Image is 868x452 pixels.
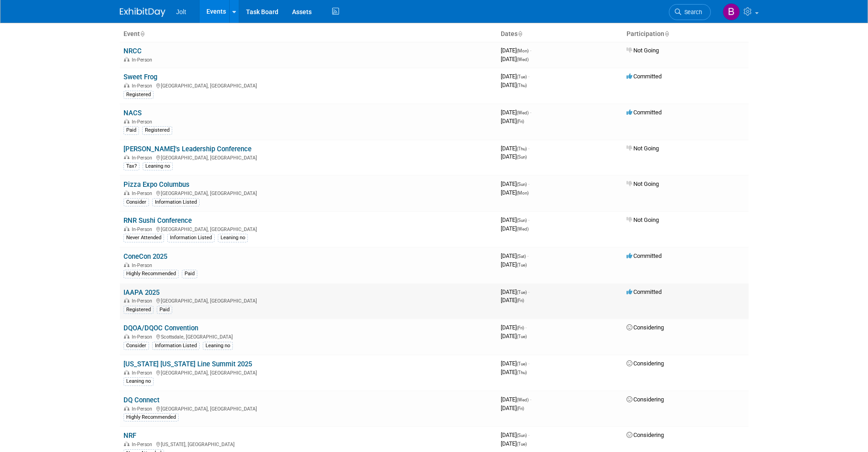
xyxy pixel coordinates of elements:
[124,83,129,87] img: In-Person Event
[518,30,522,37] a: Sort by Start Date
[124,262,129,267] img: In-Person Event
[528,360,529,367] span: -
[530,109,531,116] span: -
[627,360,664,367] span: Considering
[132,57,155,63] span: In-Person
[132,190,155,196] span: In-Person
[627,145,659,152] span: Not Going
[627,324,664,331] span: Considering
[123,234,164,242] div: Never Attended
[501,333,527,339] span: [DATE]
[123,306,154,314] div: Registered
[143,162,173,170] div: Leaning no
[517,154,527,159] span: (Sun)
[501,396,531,403] span: [DATE]
[627,252,662,259] span: Committed
[497,26,623,42] th: Dates
[123,288,159,297] a: IAAPA 2025
[530,396,531,403] span: -
[132,83,155,89] span: In-Person
[123,109,142,117] a: NACS
[157,306,172,314] div: Paid
[123,91,154,99] div: Registered
[132,155,155,161] span: In-Person
[517,361,527,366] span: (Tue)
[681,9,702,15] span: Search
[167,234,215,242] div: Information Listed
[627,431,664,438] span: Considering
[501,47,531,54] span: [DATE]
[123,431,136,440] a: NRF
[501,440,527,447] span: [DATE]
[501,82,527,88] span: [DATE]
[501,297,524,303] span: [DATE]
[123,73,157,81] a: Sweet Frog
[501,225,529,232] span: [DATE]
[501,405,524,411] span: [DATE]
[501,118,524,124] span: [DATE]
[123,405,493,412] div: [GEOGRAPHIC_DATA], [GEOGRAPHIC_DATA]
[627,47,659,54] span: Not Going
[176,8,186,15] span: Jolt
[123,225,493,232] div: [GEOGRAPHIC_DATA], [GEOGRAPHIC_DATA]
[501,216,529,223] span: [DATE]
[123,189,493,196] div: [GEOGRAPHIC_DATA], [GEOGRAPHIC_DATA]
[501,109,531,116] span: [DATE]
[627,180,659,187] span: Not Going
[723,3,740,21] img: Brooke Valderrama
[517,110,529,115] span: (Wed)
[123,270,179,278] div: Highly Recommended
[132,334,155,340] span: In-Person
[627,288,662,295] span: Committed
[123,396,159,404] a: DQ Connect
[123,360,252,368] a: [US_STATE] [US_STATE] Line Summit 2025
[218,234,248,242] div: Leaning no
[501,145,529,152] span: [DATE]
[123,126,139,134] div: Paid
[120,26,497,42] th: Event
[528,145,529,152] span: -
[528,431,529,438] span: -
[517,254,526,259] span: (Sat)
[132,370,155,376] span: In-Person
[528,288,529,295] span: -
[124,57,129,62] img: In-Person Event
[517,433,527,438] span: (Sun)
[124,190,129,195] img: In-Person Event
[123,377,154,385] div: Leaning no
[517,290,527,295] span: (Tue)
[123,198,149,206] div: Consider
[501,73,529,80] span: [DATE]
[501,180,529,187] span: [DATE]
[501,288,529,295] span: [DATE]
[123,413,179,421] div: Highly Recommended
[123,369,493,376] div: [GEOGRAPHIC_DATA], [GEOGRAPHIC_DATA]
[501,56,529,62] span: [DATE]
[517,325,524,330] span: (Fri)
[123,154,493,161] div: [GEOGRAPHIC_DATA], [GEOGRAPHIC_DATA]
[132,442,155,447] span: In-Person
[132,226,155,232] span: In-Person
[517,190,529,195] span: (Mon)
[182,270,197,278] div: Paid
[152,342,200,350] div: Information Listed
[123,342,149,350] div: Consider
[132,119,155,125] span: In-Person
[132,262,155,268] span: In-Person
[124,334,129,339] img: In-Person Event
[517,370,527,375] span: (Thu)
[517,262,527,267] span: (Tue)
[123,82,493,89] div: [GEOGRAPHIC_DATA], [GEOGRAPHIC_DATA]
[517,182,527,187] span: (Sun)
[528,216,529,223] span: -
[528,180,529,187] span: -
[123,216,192,225] a: RNR Sushi Conference
[123,324,198,332] a: DQOA/DQOC Convention
[123,297,493,304] div: [GEOGRAPHIC_DATA], [GEOGRAPHIC_DATA]
[124,406,129,411] img: In-Person Event
[124,119,129,123] img: In-Person Event
[501,252,529,259] span: [DATE]
[124,226,129,231] img: In-Person Event
[132,298,155,304] span: In-Person
[203,342,233,350] div: Leaning no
